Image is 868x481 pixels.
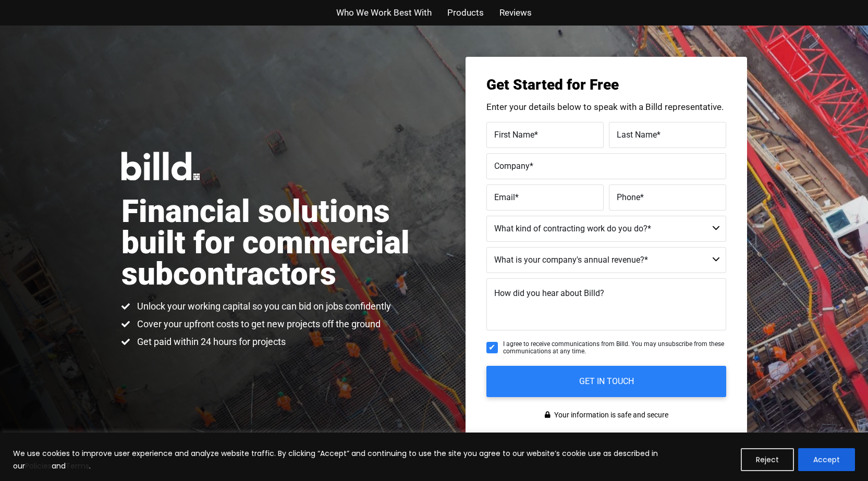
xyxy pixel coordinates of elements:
span: Unlock your working capital so you can bid on jobs confidently [135,300,391,313]
span: Your information is safe and secure [552,408,668,423]
span: Get paid within 24 hours for projects [135,336,286,348]
a: Products [447,5,484,20]
a: Who We Work Best With [336,5,432,20]
input: I agree to receive communications from Billd. You may unsubscribe from these communications at an... [486,342,498,353]
a: Terms [66,461,89,471]
span: First Name [494,129,534,139]
a: Policies [25,461,52,471]
h1: Financial solutions built for commercial subcontractors [121,196,434,290]
input: GET IN TOUCH [486,366,726,397]
a: Reviews [499,5,532,20]
span: How did you hear about Billd? [494,288,604,298]
span: Last Name [617,129,657,139]
button: Reject [741,448,794,471]
h3: Get Started for Free [486,78,726,92]
span: Company [494,161,530,170]
span: I agree to receive communications from Billd. You may unsubscribe from these communications at an... [503,340,726,355]
span: Cover your upfront costs to get new projects off the ground [135,318,381,330]
span: Phone [617,192,640,202]
p: We use cookies to improve user experience and analyze website traffic. By clicking “Accept” and c... [13,447,733,472]
span: Email [494,192,515,202]
button: Accept [798,448,855,471]
p: Enter your details below to speak with a Billd representative. [486,103,726,112]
